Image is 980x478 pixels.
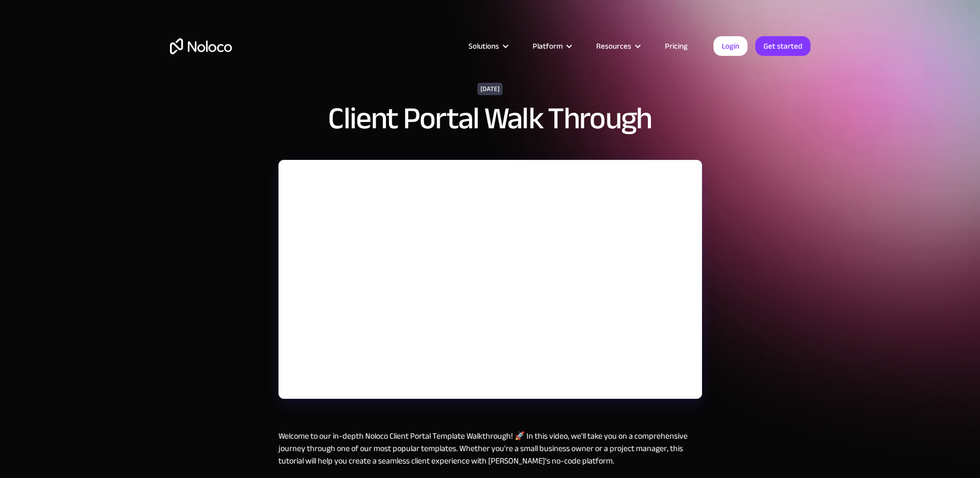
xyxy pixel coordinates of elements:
[279,160,702,398] iframe: YouTube embed
[596,39,631,53] div: Resources
[533,39,563,53] div: Platform
[520,39,583,53] div: Platform
[652,39,701,53] a: Pricing
[456,39,520,53] div: Solutions
[170,38,232,54] a: home
[713,36,748,56] a: Login
[755,36,811,56] a: Get started
[583,39,652,53] div: Resources
[469,39,499,53] div: Solutions
[328,103,651,134] h1: Client Portal Walk Through
[278,430,702,467] p: Welcome to our in-depth Noloco Client Portal Template Walkthrough! 🚀 In this video, we'll take yo...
